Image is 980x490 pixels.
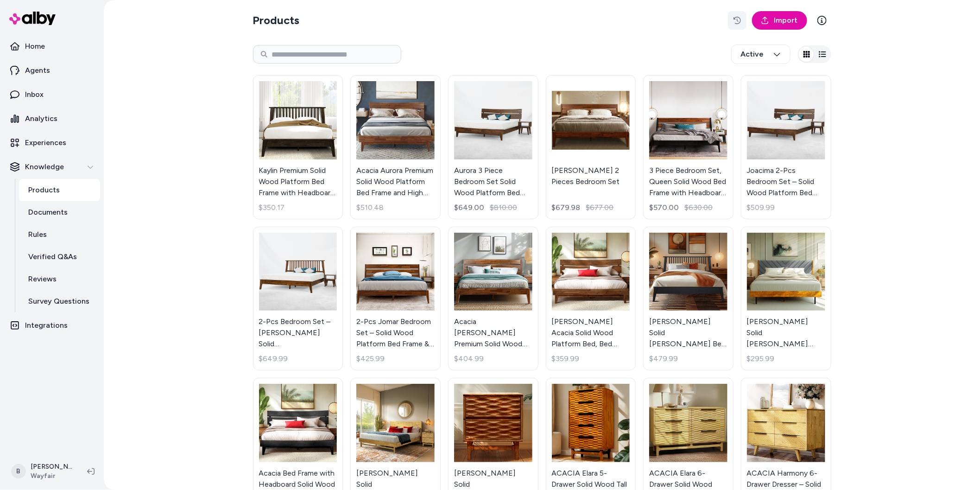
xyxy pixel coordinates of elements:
[19,223,100,246] a: Rules
[31,471,72,481] span: Wayfair
[4,132,100,154] a: Experiences
[731,45,790,64] button: Active
[28,207,68,218] p: Documents
[546,75,636,219] a: Emery 2 Pieces Bedroom Set[PERSON_NAME] 2 Pieces Bedroom Set$679.98$677.00
[4,59,100,82] a: Agents
[4,35,100,57] a: Home
[774,15,798,26] span: Import
[19,201,100,223] a: Documents
[741,227,831,371] a: Felisha Solid Wood King Upholstered Bed Frame with Fabric Headboard, Contemporary Modern Upholste...
[28,296,89,307] p: Survey Questions
[643,227,733,371] a: Kristoffer Solid Wood Bed Frame with Headboard[PERSON_NAME] Solid [PERSON_NAME] Bed Frame with He...
[4,108,100,130] a: Analytics
[25,320,68,331] p: Integrations
[25,113,57,124] p: Analytics
[4,156,100,178] button: Knowledge
[4,83,100,106] a: Inbox
[19,268,100,290] a: Reviews
[253,13,300,28] h2: Products
[350,75,441,219] a: Acacia Aurora Premium Solid Wood Platform Bed Frame and High Headboard, King Bed Frame with Headb...
[253,75,343,219] a: Kaylin Premium Solid Wood Platform Bed Frame with Headboard – 800 lb Capacity, No Box Spring Need...
[25,65,50,76] p: Agents
[28,229,47,240] p: Rules
[350,227,441,371] a: 2-Pcs Jomar Bedroom Set – Solid Wood Platform Bed Frame & Matching Nightstand, Scandinavian Rusti...
[31,462,72,471] p: [PERSON_NAME]
[741,75,831,219] a: Joacima 2-Pcs Bedroom Set – Solid Wood Platform Bed Frame & Matching Nightstand, Mid-Century Mode...
[643,75,733,219] a: 3 Piece Bedroom Set, Queen Solid Wood Bed Frame with Headboard and 2 Nightstand, 800lbs Capacity3...
[752,11,807,30] a: Import
[4,314,100,337] a: Integrations
[25,161,64,172] p: Knowledge
[28,185,60,196] p: Products
[546,227,636,371] a: Antione Acacia Solid Wood Platform Bed, Bed Frame with Headboard, Farmhouse Bed Frame Style[PERSO...
[25,89,44,100] p: Inbox
[25,137,66,148] p: Experiences
[448,75,538,219] a: Aurora 3 Piece Bedroom Set Solid Wood Platform Bed Frame with Headboard and NightstandAurora 3 Pi...
[19,246,100,268] a: Verified Q&As
[9,12,56,25] img: alby Logo
[19,290,100,312] a: Survey Questions
[11,464,26,479] span: B
[25,41,45,52] p: Home
[448,227,538,371] a: Acacia Christoper Premium Solid Wood Bed Frame, Bed Frame with Headboard Included, Mid century Mo...
[6,457,80,486] button: B[PERSON_NAME]Wayfair
[19,179,100,201] a: Products
[253,227,343,371] a: 2-Pcs Bedroom Set – Jildardo Solid Wood Platform Bed Frame & Matching Nightstand, Scandinavian Ru...
[28,274,57,285] p: Reviews
[28,251,77,262] p: Verified Q&As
